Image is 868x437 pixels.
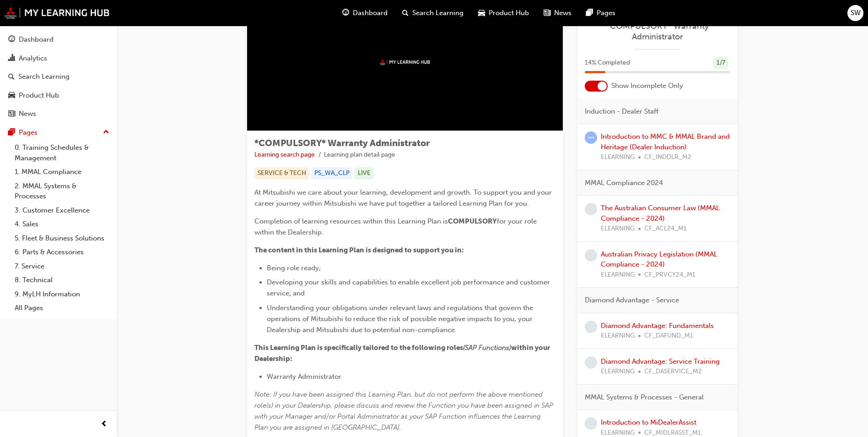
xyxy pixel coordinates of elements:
span: MMAL Compliance 2024 [585,178,663,188]
img: mmal [5,7,110,19]
button: SW [847,5,863,21]
span: guage-icon [342,7,349,19]
a: pages-iconPages [579,4,623,22]
a: 7. Service [11,259,113,273]
span: News [554,8,571,18]
a: 8. Technical [11,273,113,287]
div: Product Hub [19,90,59,101]
a: Introduction to MiDealerAssist [601,418,696,426]
a: 2. MMAL Systems & Processes [11,179,113,203]
div: SERVICE & TECH [254,167,309,180]
div: Dashboard [19,34,54,45]
span: car-icon [8,92,15,100]
a: Introduction to MMC & MMAL Brand and Heritage (Dealer Induction) [601,132,730,151]
span: learningRecordVerb_ATTEMPT-icon [585,131,597,144]
span: ELEARNING [601,224,635,234]
a: Diamond Advantage: Service Training [601,357,720,366]
a: Product Hub [4,87,113,104]
span: At Mitsubishi we care about your learning, development and growth. To support you and your career... [254,188,554,208]
a: All Pages [11,301,113,315]
a: Analytics [4,50,113,67]
span: Dashboard [353,8,388,18]
a: news-iconNews [536,4,579,22]
span: prev-icon [101,419,108,430]
span: CF_INDDLR_M2 [644,152,691,163]
span: Being role ready; [267,264,321,272]
a: 4. Sales [11,217,113,231]
span: The content in this Learning Plan is designed to support you in: [254,246,464,254]
span: learningRecordVerb_NONE-icon [585,249,597,262]
span: ELEARNING [601,331,635,341]
span: Note: If you have been assigned this Learning Plan, but do not perform the above mentioned role(s... [254,390,555,432]
div: Analytics [19,53,47,64]
a: The Australian Consumer Law (MMAL Compliance - 2024) [601,204,720,223]
span: chart-icon [8,55,15,63]
li: Learning plan detail page [324,150,395,160]
img: mmal [380,59,430,65]
a: 0. Training Schedules & Management [11,141,113,165]
span: COMPULSORY [448,217,497,225]
a: 9. MyLH Information [11,287,113,301]
span: learningRecordVerb_NONE-icon [585,321,597,333]
span: news-icon [8,110,15,118]
span: CF_DAFUND_M1 [644,331,693,341]
button: DashboardAnalyticsSearch LearningProduct HubNews [4,29,113,124]
span: search-icon [8,73,15,81]
span: This Learning Plan is specifically tailored to the following roles [254,344,463,352]
span: ELEARNING [601,366,635,377]
div: News [19,109,36,119]
a: 6. Parts & Accessories [11,245,113,259]
span: Diamond Advantage - Service [585,295,679,306]
a: News [4,105,113,122]
span: pages-icon [8,129,15,137]
span: Search Learning [412,8,464,18]
div: 1 / 7 [713,57,728,69]
span: guage-icon [8,36,15,44]
span: CF_PRVCY24_M1 [644,270,695,280]
button: Pages [4,124,113,141]
a: Australian Privacy Legislation (MMAL Compliance - 2024) [601,250,717,269]
span: car-icon [478,7,485,19]
span: up-icon [103,126,109,138]
div: PS_WA_CLP [311,167,353,180]
span: search-icon [402,7,409,19]
a: Diamond Advantage: Fundamentals [601,322,714,330]
span: CF_ACL24_M1 [644,224,687,234]
span: Induction - Dealer Staff [585,106,658,117]
a: guage-iconDashboard [335,4,395,22]
div: Search Learning [18,71,70,82]
a: car-iconProduct Hub [471,4,536,22]
span: learningRecordVerb_NONE-icon [585,356,597,369]
a: Search Learning [4,68,113,85]
span: Warranty Administrator [267,372,341,381]
span: for your role within the Dealership. [254,217,539,236]
span: (SAP Functions) [463,344,511,352]
a: 5. Fleet & Business Solutions [11,231,113,246]
span: MMAL Systems & Processes - General [585,392,704,403]
span: Product Hub [489,8,529,18]
a: Learning search page [254,151,315,158]
span: Completion of learning resources within this Learning Plan is [254,217,448,225]
span: SW [851,8,861,18]
div: Pages [19,127,38,138]
span: news-icon [544,7,550,19]
span: within your Dealership: [254,344,551,363]
span: CF_DASERVICE_M2 [644,366,702,377]
a: 1. MMAL Compliance [11,165,113,179]
a: Dashboard [4,31,113,48]
span: learningRecordVerb_NONE-icon [585,203,597,215]
a: *COMPULSORY* Warranty Administrator [585,21,730,42]
span: Developing your skills and capabilities to enable excellent job performance and customer service;... [267,278,552,297]
span: learningRecordVerb_NONE-icon [585,417,597,430]
span: ELEARNING [601,270,635,280]
span: pages-icon [586,7,593,19]
span: *COMPULSORY* Warranty Administrator [254,138,430,148]
a: 3. Customer Excellence [11,203,113,218]
span: Show Incomplete Only [611,81,683,91]
span: ELEARNING [601,152,635,163]
span: Understanding your obligations under relevant laws and regulations that govern the operations of ... [267,304,535,334]
span: Pages [597,8,615,18]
